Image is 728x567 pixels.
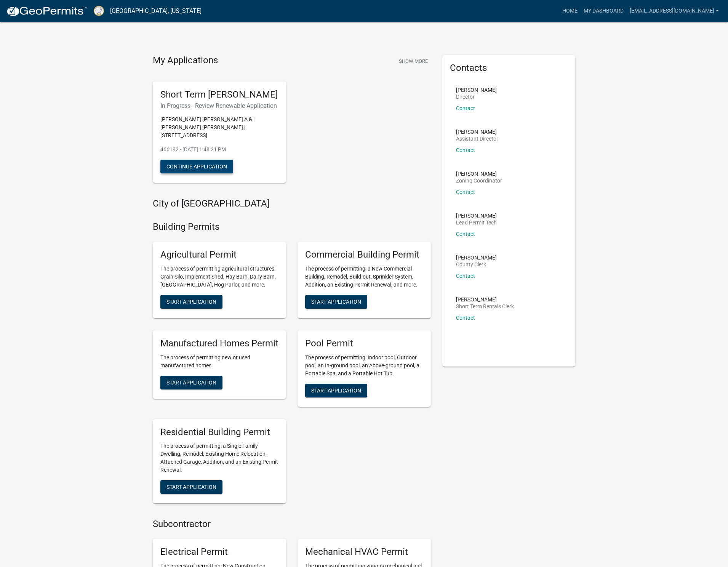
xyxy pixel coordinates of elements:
[166,379,216,385] span: Start Application
[456,255,497,260] p: [PERSON_NAME]
[311,387,361,393] span: Start Application
[456,304,514,309] p: Short Term Rentals Clerk
[305,338,423,349] h5: Pool Permit
[160,354,278,370] p: The process of permitting new or used manufactured homes.
[456,178,502,183] p: Zoning Coordinator
[166,484,216,490] span: Start Application
[160,160,233,173] button: Continue Application
[311,298,361,304] span: Start Application
[456,171,502,176] p: [PERSON_NAME]
[160,102,278,109] h6: In Progress - Review Renewable Application
[305,249,423,260] h5: Commercial Building Permit
[456,220,497,225] p: Lead Permit Tech
[456,147,475,153] a: Contact
[160,89,278,100] h5: Short Term [PERSON_NAME]
[456,136,498,141] p: Assistant Director
[160,115,278,139] p: [PERSON_NAME] [PERSON_NAME] A & | [PERSON_NAME] [PERSON_NAME] | [STREET_ADDRESS]
[456,262,497,267] p: County Clerk
[153,198,431,209] h4: City of [GEOGRAPHIC_DATA]
[160,146,278,154] p: 466192 - [DATE] 1:48:21 PM
[559,4,581,18] a: Home
[166,298,216,304] span: Start Application
[153,519,431,530] h4: Subcontractor
[160,427,278,438] h5: Residential Building Permit
[160,249,278,260] h5: Agricultural Permit
[160,442,278,474] p: The process of permitting: a Single Family Dwelling, Remodel, Existing Home Relocation, Attached ...
[456,297,514,302] p: [PERSON_NAME]
[456,129,498,135] p: [PERSON_NAME]
[160,376,222,389] button: Start Application
[456,231,475,237] a: Contact
[153,55,218,66] h4: My Applications
[160,338,278,349] h5: Manufactured Homes Permit
[160,546,278,557] h5: Electrical Permit
[305,354,423,378] p: The process of permitting: Indoor pool, Outdoor pool, an In-ground pool, an Above-ground pool, a ...
[305,295,367,309] button: Start Application
[160,295,222,309] button: Start Application
[305,384,367,397] button: Start Application
[94,6,104,16] img: Putnam County, Georgia
[160,480,222,494] button: Start Application
[456,105,475,111] a: Contact
[456,213,497,218] p: [PERSON_NAME]
[396,55,431,67] button: Show More
[456,87,497,93] p: [PERSON_NAME]
[450,62,568,74] h5: Contacts
[581,4,627,18] a: My Dashboard
[627,4,722,18] a: [EMAIL_ADDRESS][DOMAIN_NAME]
[456,94,497,99] p: Director
[305,546,423,557] h5: Mechanical HVAC Permit
[160,265,278,289] p: The process of permitting agricultural structures: Grain Silo, Implement Shed, Hay Barn, Dairy Ba...
[153,221,431,232] h4: Building Permits
[456,315,475,321] a: Contact
[456,273,475,279] a: Contact
[456,189,475,195] a: Contact
[110,5,202,18] a: [GEOGRAPHIC_DATA], [US_STATE]
[305,265,423,289] p: The process of permitting: a New Commercial Building, Remodel, Build-out, Sprinkler System, Addit...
